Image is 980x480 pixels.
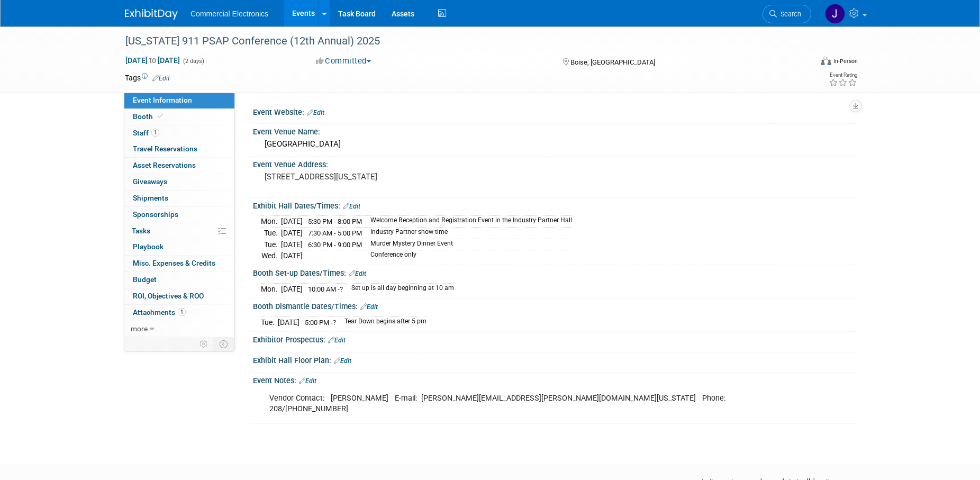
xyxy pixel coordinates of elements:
[360,303,378,311] a: Edit
[312,56,375,67] button: Committed
[570,58,655,66] span: Boise, [GEOGRAPHIC_DATA]
[338,316,427,328] td: Tear Down begins after 5 pm
[133,275,157,284] span: Budget
[261,250,281,261] td: Wed.
[307,109,324,116] a: Edit
[124,93,234,108] a: Event Information
[281,216,303,228] td: [DATE]
[261,228,281,239] td: Tue.
[253,157,855,170] div: Event Venue Address:
[253,373,855,386] div: Event Notes:
[749,55,858,71] div: Event Format
[253,352,855,366] div: Exhibit Hall Floor Plan:
[299,377,316,385] a: Edit
[305,319,336,327] span: 5:00 PM -
[328,337,346,344] a: Edit
[133,161,196,169] span: Asset Reservations
[151,129,159,137] span: 1
[124,158,234,174] a: Asset Reservations
[178,308,186,316] span: 1
[124,256,234,271] a: Misc. Expenses & Credits
[133,259,215,267] span: Misc. Expenses & Credits
[133,242,164,251] span: Playbook
[334,357,351,365] a: Edit
[182,58,204,65] span: (2 days)
[777,10,801,18] span: Search
[124,239,234,255] a: Playbook
[124,272,234,288] a: Budget
[261,239,281,250] td: Tue.
[131,324,148,333] span: more
[262,388,739,420] div: Vendor Contact: [PERSON_NAME] E-mail: [PERSON_NAME][EMAIL_ADDRESS][PERSON_NAME][DOMAIN_NAME][US_S...
[213,337,235,351] td: Toggle Event Tabs
[152,75,170,82] a: Edit
[825,4,845,24] img: Jennifer Roosa
[343,203,360,210] a: Edit
[124,305,234,321] a: Attachments1
[158,113,163,119] i: Booth reservation complete
[829,73,857,78] div: Event Rating
[364,239,572,250] td: Murder Mystery Dinner Event
[281,283,303,294] td: [DATE]
[133,177,167,186] span: Giveaways
[133,129,159,137] span: Staff
[124,174,234,190] a: Giveaways
[253,104,855,118] div: Event Website:
[133,112,165,121] span: Booth
[125,9,178,20] img: ExhibitDay
[278,316,300,328] td: [DATE]
[261,316,278,328] td: Tue.
[124,321,234,337] a: more
[364,216,572,228] td: Welcome Reception and Registration Event in the Industry Partner Hall
[125,56,180,65] span: [DATE] [DATE]
[253,332,855,346] div: Exhibitor Prospectus:
[253,124,855,137] div: Event Venue Name:
[253,265,855,279] div: Booth Set-up Dates/Times:
[124,109,234,125] a: Booth
[261,283,281,294] td: Mon.
[763,5,811,23] a: Search
[148,56,158,65] span: to
[308,229,362,237] span: 7:30 AM - 5:00 PM
[195,337,213,351] td: Personalize Event Tab Strip
[125,73,170,83] td: Tags
[190,10,268,18] span: Commercial Electronics
[133,292,204,300] span: ROI, Objectives & ROO
[261,136,847,152] div: [GEOGRAPHIC_DATA]
[345,283,454,294] td: Set up is all day beginning at 10 am
[265,172,492,182] pre: [STREET_ADDRESS][US_STATE]
[281,228,303,239] td: [DATE]
[281,250,303,261] td: [DATE]
[122,32,795,51] div: [US_STATE] 911 PSAP Conference (12th Annual) 2025
[308,285,343,293] span: 10:00 AM -
[253,298,855,312] div: Booth Dismantle Dates/Times:
[124,141,234,157] a: Travel Reservations
[133,194,168,202] span: Shipments
[308,218,362,225] span: 5:30 PM - 8:00 PM
[349,270,366,277] a: Edit
[281,239,303,250] td: [DATE]
[124,125,234,141] a: Staff1
[124,191,234,206] a: Shipments
[364,250,572,261] td: Conference only
[340,285,343,293] span: ?
[253,198,855,212] div: Exhibit Hall Dates/Times:
[124,207,234,223] a: Sponsorships
[133,144,197,153] span: Travel Reservations
[133,210,178,219] span: Sponsorships
[308,241,362,249] span: 6:30 PM - 9:00 PM
[261,216,281,228] td: Mon.
[364,228,572,239] td: Industry Partner show time
[124,223,234,239] a: Tasks
[124,288,234,304] a: ROI, Objectives & ROO
[133,96,192,104] span: Event Information
[821,57,831,65] img: Format-Inperson.png
[833,57,858,65] div: In-Person
[133,308,186,316] span: Attachments
[333,319,336,327] span: ?
[132,227,150,235] span: Tasks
